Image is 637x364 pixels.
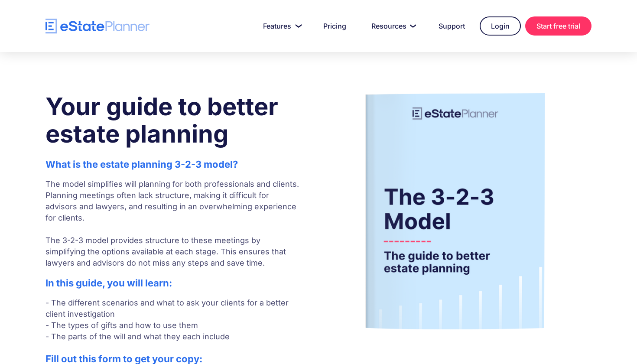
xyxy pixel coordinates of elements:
a: Features [253,17,309,35]
p: The model simplifies will planning for both professionals and clients. Planning meetings often la... [45,179,302,269]
a: home [45,19,149,34]
a: Pricing [313,17,357,35]
strong: Your guide to better estate planning [45,92,278,149]
a: Start free trial [525,16,591,36]
a: Support [428,17,475,35]
a: Resources [361,17,424,35]
h2: In this guide, you will learn: [45,277,302,289]
h2: What is the estate planning 3-2-3 model? [45,159,302,170]
p: - The different scenarios and what to ask your clients for a better client investigation - The ty... [45,297,302,342]
img: Guide to estate planning for professionals [319,84,591,357]
a: Login [480,16,521,36]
